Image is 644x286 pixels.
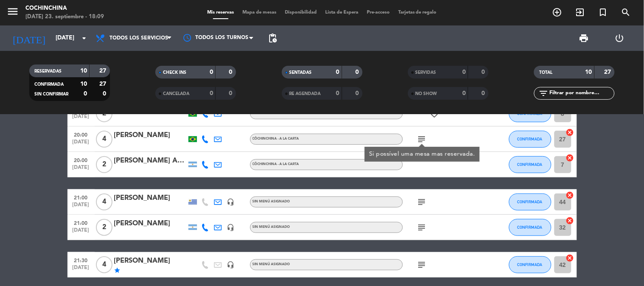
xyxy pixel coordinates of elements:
button: CONFIRMADA [509,193,551,210]
span: 4 [96,131,112,148]
span: 4 [96,256,112,273]
div: Si possível uma mesa mas reservada. [369,150,475,159]
span: 21:00 [70,218,92,227]
button: CONFIRMADA [509,256,551,273]
span: NO SHOW [416,92,437,96]
i: arrow_drop_down [79,33,89,43]
strong: 10 [80,81,87,87]
i: menu [6,5,19,18]
span: RE AGENDADA [290,92,321,96]
span: RESERVADAS [34,69,62,73]
i: cancel [566,254,574,262]
i: power_settings_new [615,33,625,43]
span: 2 [96,156,112,173]
button: CONFIRMADA [509,156,551,173]
input: Filtrar por nombre... [548,89,614,98]
div: [PERSON_NAME] [114,193,186,204]
strong: 0 [336,69,340,75]
i: add_circle_outline [552,7,562,17]
strong: 0 [229,69,234,75]
span: 20:00 [70,129,92,139]
span: SERVIDAS [416,70,436,75]
strong: 0 [481,90,487,96]
i: subject [417,222,427,233]
i: cancel [566,191,574,199]
i: subject [417,134,427,144]
div: Cochinchina [25,4,104,13]
span: CONFIRMADA [34,82,64,87]
strong: 0 [103,91,108,97]
div: LOG OUT [602,25,638,51]
i: headset_mic [227,261,235,269]
i: headset_mic [227,224,235,231]
strong: 0 [336,90,340,96]
span: Sin menú asignado [253,200,290,203]
strong: 0 [355,69,360,75]
button: menu [6,5,19,21]
span: CONFIRMADA [517,225,543,230]
span: Pre-acceso [363,10,394,15]
i: cancel [566,154,574,162]
span: 21:30 [70,255,92,265]
span: Mapa de mesas [238,10,281,15]
span: Tarjetas de regalo [394,10,441,15]
strong: 10 [585,69,592,75]
button: CONFIRMADA [509,219,551,236]
div: [PERSON_NAME] [114,218,186,229]
span: Sin menú asignado [253,225,290,229]
span: Sin menú asignado [253,263,290,266]
div: [PERSON_NAME] [114,130,186,141]
span: [DATE] [70,114,92,123]
strong: 27 [99,68,108,74]
span: CANCELADA [163,92,189,96]
span: Lista de Espera [321,10,363,15]
div: [PERSON_NAME] [114,255,186,266]
i: headset_mic [227,198,235,206]
strong: 0 [84,91,87,97]
i: cancel [566,216,574,225]
span: 20:00 [70,155,92,165]
span: Mis reservas [203,10,238,15]
button: CONFIRMADA [509,131,551,148]
strong: 0 [481,69,487,75]
span: CôChinChina - A LA CARTA [253,137,299,140]
strong: 0 [355,90,360,96]
span: print [579,33,589,43]
span: Disponibilidad [281,10,321,15]
strong: 0 [210,69,213,75]
i: subject [417,197,427,207]
span: CONFIRMADA [517,137,543,141]
span: [DATE] [70,227,92,237]
i: [DATE] [6,29,51,48]
div: [DATE] 23. septiembre - 18:09 [25,13,104,21]
span: 4 [96,193,112,210]
i: star [114,267,121,274]
i: turned_in_not [598,7,608,17]
span: 2 [96,219,112,236]
div: [PERSON_NAME] Agnol [114,155,186,166]
span: CHECK INS [163,70,186,75]
strong: 0 [229,90,234,96]
span: CôChinChina - A LA CARTA [253,163,299,166]
span: SIN CONFIRMAR [34,92,68,96]
span: [DATE] [70,202,92,212]
i: filter_list [538,88,548,98]
i: exit_to_app [575,7,585,17]
span: CONFIRMADA [517,162,543,167]
strong: 10 [80,68,87,74]
strong: 0 [210,90,213,96]
span: SENTADAS [290,70,312,75]
span: CONFIRMADA [517,199,543,204]
span: CONFIRMADA [517,262,543,267]
i: subject [417,260,427,270]
strong: 0 [462,69,466,75]
span: Todos los servicios [110,35,168,41]
strong: 0 [462,90,466,96]
span: [DATE] [70,165,92,174]
span: TOTAL [539,70,552,75]
span: CôChinChina - A LA CARTA [253,112,299,115]
i: search [621,7,631,17]
strong: 27 [605,69,613,75]
i: cancel [566,128,574,137]
strong: 27 [99,81,108,87]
